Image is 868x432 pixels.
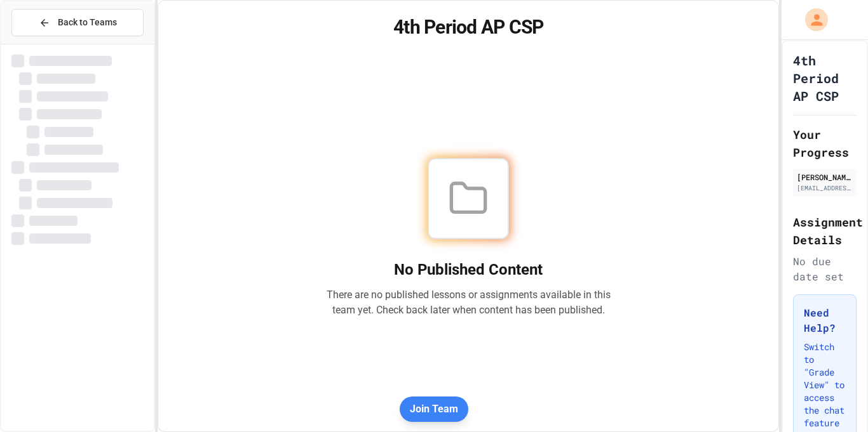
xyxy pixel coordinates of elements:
button: Join Team [400,396,468,422]
h2: No Published Content [326,259,611,280]
h2: Assignment Details [793,213,857,249]
h1: 4th Period AP CSP [793,51,857,105]
h3: Need Help? [804,305,846,336]
h1: 4th Period AP CSP [173,16,763,39]
button: Back to Teams [11,9,144,36]
h2: Your Progress [793,126,857,161]
div: My Account [792,5,831,34]
div: [EMAIL_ADDRESS][DOMAIN_NAME] [797,183,853,193]
span: Back to Teams [58,16,117,29]
div: [PERSON_NAME] [797,171,853,183]
p: There are no published lessons or assignments available in this team yet. Check back later when c... [326,287,611,318]
div: No due date set [793,254,857,284]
